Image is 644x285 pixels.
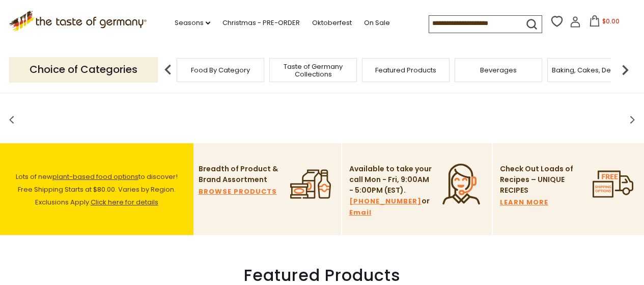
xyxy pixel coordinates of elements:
a: LEARN MORE [500,197,548,208]
p: Available to take your call Mon - Fri, 9:00AM - 5:00PM (EST). or [349,164,433,218]
a: Food By Category [191,66,250,74]
span: $0.00 [602,17,620,25]
img: next arrow [615,60,635,80]
p: Breadth of Product & Brand Assortment [199,164,283,185]
a: Christmas - PRE-ORDER [222,17,300,29]
a: On Sale [364,17,390,29]
p: Check Out Loads of Recipes – UNIQUE RECIPES [500,164,574,196]
a: plant-based food options [52,172,138,182]
a: Baking, Cakes, Desserts [552,66,631,74]
a: [PHONE_NUMBER] [349,196,422,207]
img: previous arrow [158,60,178,80]
a: BROWSE PRODUCTS [199,186,277,197]
a: Click here for details [91,197,158,207]
a: Email [349,207,372,218]
p: Choice of Categories [9,57,158,82]
a: Beverages [480,66,517,74]
a: Taste of Germany Collections [272,63,354,78]
a: Oktoberfest [312,17,352,29]
button: $0.00 [583,15,626,31]
span: Lots of new to discover! Free Shipping Starts at $80.00. Varies by Region. Exclusions Apply. [16,172,178,207]
a: Seasons [175,17,210,29]
a: Featured Products [375,66,436,74]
